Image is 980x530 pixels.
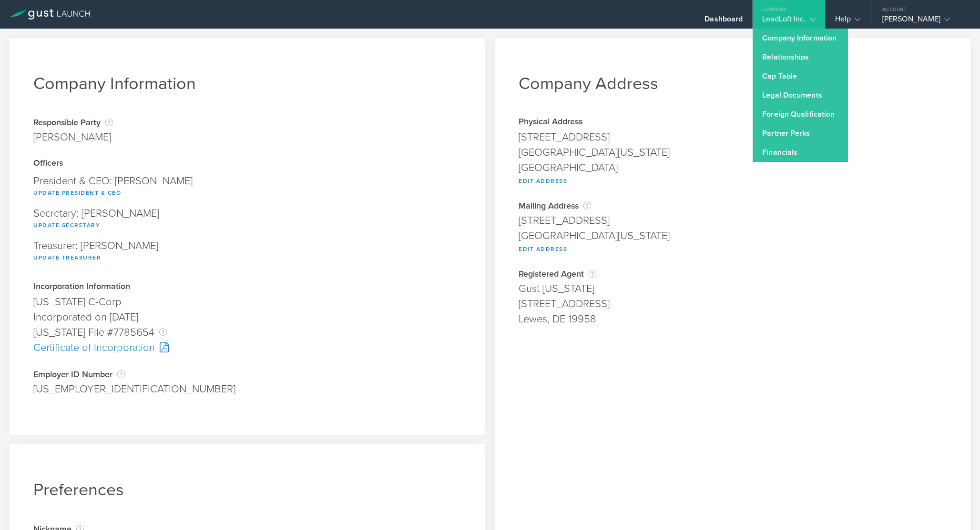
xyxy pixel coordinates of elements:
[33,130,113,145] div: [PERSON_NAME]
[33,310,461,325] div: Incorporated on [DATE]
[519,296,947,311] div: [STREET_ADDRESS]
[835,14,860,29] div: Help
[33,294,461,310] div: [US_STATE] C-Corp
[33,159,461,169] div: Officers
[704,14,743,29] div: Dashboard
[33,370,461,379] div: Employer ID Number
[519,213,947,228] div: [STREET_ADDRESS]
[33,325,461,340] div: [US_STATE] File #7785654
[33,236,461,268] div: Treasurer: [PERSON_NAME]
[519,73,947,94] h1: Company Address
[33,480,461,500] h1: Preferences
[33,118,113,127] div: Responsible Party
[33,282,461,292] div: Incorporation Information
[762,14,815,29] div: LeadLoft Inc.
[519,201,947,210] div: Mailing Address
[33,73,461,94] h1: Company Information
[519,269,947,279] div: Registered Agent
[519,311,947,327] div: Lewes, DE 19958
[519,160,947,175] div: [GEOGRAPHIC_DATA]
[33,187,121,199] button: Update President & CEO
[33,252,101,263] button: Update Treasurer
[33,340,461,355] div: Certificate of Incorporation
[519,243,567,255] button: Edit Address
[33,203,461,236] div: Secretary: [PERSON_NAME]
[882,14,963,29] div: [PERSON_NAME]
[519,175,567,187] button: Edit Address
[33,381,461,397] div: [US_EMPLOYER_IDENTIFICATION_NUMBER]
[519,281,947,296] div: Gust [US_STATE]
[519,228,947,243] div: [GEOGRAPHIC_DATA][US_STATE]
[33,171,461,203] div: President & CEO: [PERSON_NAME]
[33,220,100,231] button: Update Secretary
[519,145,947,160] div: [GEOGRAPHIC_DATA][US_STATE]
[519,130,947,145] div: [STREET_ADDRESS]
[519,118,947,127] div: Physical Address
